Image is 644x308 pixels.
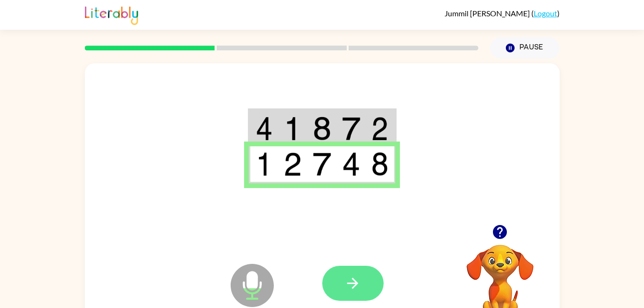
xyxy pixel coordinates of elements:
div: ( ) [445,9,560,18]
img: 7 [342,117,360,141]
img: 8 [371,152,388,176]
img: Literably [85,4,138,25]
img: 7 [313,152,331,176]
img: 1 [283,117,302,141]
a: Logout [534,9,557,18]
img: 1 [256,152,273,176]
span: Jummil [PERSON_NAME] [445,9,531,18]
img: 8 [313,117,331,141]
img: 2 [371,117,388,141]
img: 2 [283,152,302,176]
button: Pause [490,37,560,59]
img: 4 [256,117,273,141]
img: 4 [342,152,360,176]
